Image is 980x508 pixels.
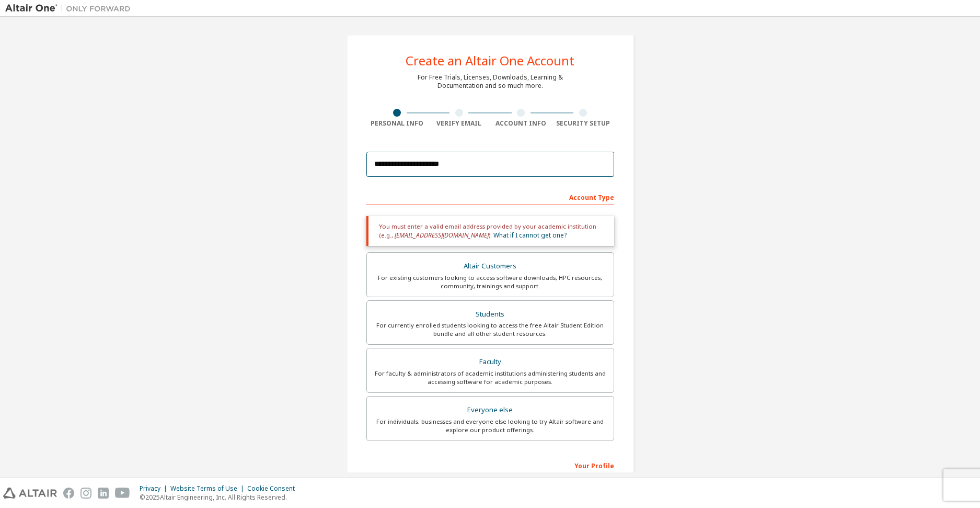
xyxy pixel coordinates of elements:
[373,259,607,274] div: Altair Customers
[115,488,130,499] img: youtube.svg
[395,231,489,240] span: [EMAIL_ADDRESS][DOMAIN_NAME]
[366,216,614,246] div: You must enter a valid email address provided by your academic institution (e.g., ).
[373,355,607,369] div: Faculty
[373,321,607,338] div: For currently enrolled students looking to access the free Altair Student Edition bundle and all ...
[428,119,490,128] div: Verify Email
[373,307,607,322] div: Students
[552,119,614,128] div: Security Setup
[5,3,136,14] img: Altair One
[418,73,563,90] div: For Free Trials, Licenses, Downloads, Learning & Documentation and so much more.
[373,274,607,290] div: For existing customers looking to access software downloads, HPC resources, community, trainings ...
[406,54,574,67] div: Create an Altair One Account
[373,417,607,434] div: For individuals, businesses and everyone else looking to try Altair software and explore our prod...
[366,457,614,473] div: Your Profile
[170,484,247,493] div: Website Terms of Use
[366,188,614,205] div: Account Type
[373,403,607,417] div: Everyone else
[3,488,57,499] img: altair_logo.svg
[373,369,607,386] div: For faculty & administrators of academic institutions administering students and accessing softwa...
[366,119,429,128] div: Personal Info
[140,484,170,493] div: Privacy
[490,119,552,128] div: Account Info
[98,488,109,499] img: linkedin.svg
[80,488,91,499] img: instagram.svg
[140,493,301,502] p: © 2025 Altair Engineering, Inc. All Rights Reserved.
[63,488,74,499] img: facebook.svg
[493,231,567,240] a: What if I cannot get one?
[247,484,301,493] div: Cookie Consent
